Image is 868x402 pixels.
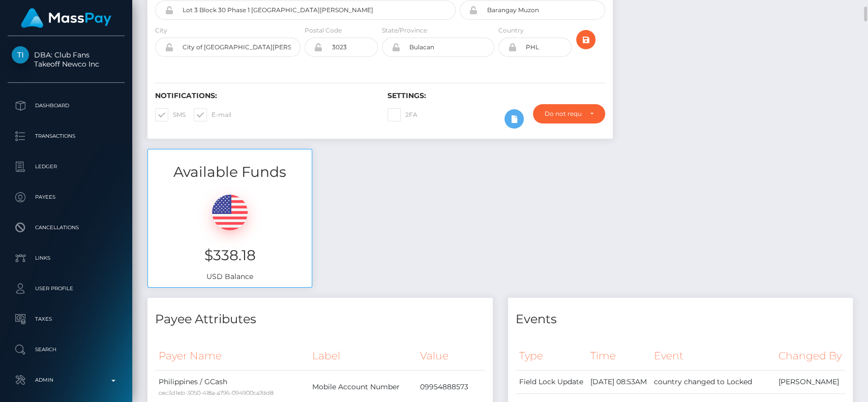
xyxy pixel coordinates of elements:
[545,110,581,118] div: Do not require
[587,342,650,370] th: Time
[305,26,342,35] label: Postal Code
[12,220,121,235] p: Cancellations
[8,123,125,149] a: Transactions
[12,312,121,327] p: Taxes
[516,311,846,328] h4: Events
[8,154,125,179] a: Ledger
[148,182,312,287] div: USD Balance
[155,91,372,100] h6: Notifications:
[8,337,125,362] a: Search
[12,46,29,64] img: Takeoff Newco Inc
[387,108,417,121] label: 2FA
[309,342,416,370] th: Label
[159,389,274,396] small: cec3d1eb-3050-418a-a796-094900ca7dd8
[516,342,587,370] th: Type
[12,373,121,388] p: Admin
[387,91,605,100] h6: Settings:
[775,370,845,393] td: [PERSON_NAME]
[156,245,304,265] h3: $338.18
[8,184,125,210] a: Payees
[194,108,231,121] label: E-mail
[155,342,309,370] th: Payer Name
[8,50,125,69] span: DBA: Club Fans Takeoff Newco Inc
[155,311,485,328] h4: Payee Attributes
[416,342,485,370] th: Value
[12,159,121,174] p: Ledger
[148,162,312,182] h3: Available Funds
[8,215,125,240] a: Cancellations
[8,367,125,393] a: Admin
[12,98,121,113] p: Dashboard
[382,26,427,35] label: State/Province
[12,129,121,144] p: Transactions
[12,342,121,357] p: Search
[516,370,587,393] td: Field Lock Update
[212,195,248,230] img: USD.png
[498,26,524,35] label: Country
[12,281,121,296] p: User Profile
[8,93,125,118] a: Dashboard
[155,108,186,121] label: SMS
[775,342,845,370] th: Changed By
[8,245,125,271] a: Links
[587,370,650,393] td: [DATE] 08:53AM
[8,306,125,332] a: Taxes
[650,370,775,393] td: country changed to Locked
[8,276,125,301] a: User Profile
[12,251,121,266] p: Links
[650,342,775,370] th: Event
[155,26,167,35] label: City
[533,104,605,123] button: Do not require
[21,8,111,28] img: MassPay Logo
[12,190,121,205] p: Payees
